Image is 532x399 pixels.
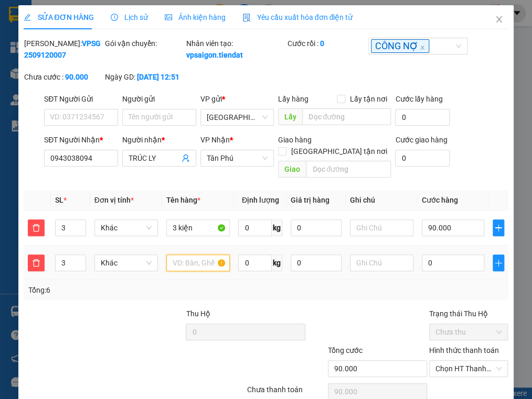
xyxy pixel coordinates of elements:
[24,13,93,21] span: SỬA ĐƠN HÀNG
[371,39,429,52] span: CÔNG NỢ
[122,134,196,146] div: Người nhận
[24,14,31,21] span: edit
[493,224,503,232] span: plus
[493,259,503,267] span: plus
[182,154,190,162] span: user-add
[346,190,418,210] th: Ghi chú
[24,38,103,61] div: [PERSON_NAME]:
[278,161,306,178] span: Giao
[493,254,504,271] button: plus
[320,39,324,48] b: 0
[200,136,230,144] span: VP Nhận
[166,254,230,271] input: VD: Bàn, Ghế
[350,219,413,236] input: Ghi Chú
[28,259,44,267] span: delete
[328,346,363,354] span: Tổng cước
[306,161,391,178] input: Dọc đường
[242,196,279,204] span: Định lượng
[429,346,499,354] label: Hình thức thanh toán
[137,73,179,81] b: [DATE] 12:51
[242,14,251,22] img: icon
[44,93,118,105] div: SĐT Người Gửi
[166,196,200,204] span: Tên hàng
[166,219,230,236] input: VD: Bàn, Ghế
[65,73,88,81] b: 90.000
[350,254,413,271] input: Ghi Chú
[242,13,353,21] span: Yêu cầu xuất hóa đơn điện tử
[165,14,172,21] span: picture
[105,71,184,83] div: Ngày GD:
[200,93,274,105] div: VP gửi
[101,255,152,271] span: Khác
[278,136,312,144] span: Giao hàng
[101,220,152,236] span: Khác
[165,13,226,21] span: Ảnh kiện hàng
[435,361,502,376] span: Chọn HT Thanh Toán
[435,324,502,340] span: Chưa thu
[278,108,302,125] span: Lấy
[286,146,391,157] span: [GEOGRAPHIC_DATA] tận nơi
[28,284,206,296] div: Tổng: 6
[429,308,508,319] div: Trạng thái Thu Hộ
[272,254,282,271] span: kg
[395,136,447,144] label: Cước giao hàng
[28,254,45,271] button: delete
[122,93,196,105] div: Người gửi
[272,219,282,236] span: kg
[422,196,458,204] span: Cước hàng
[291,196,329,204] span: Giá trị hàng
[484,5,514,35] button: Close
[345,93,391,105] span: Lấy tận nơi
[493,219,504,236] button: plus
[28,224,44,232] span: delete
[395,150,450,167] input: Cước giao hàng
[302,108,391,125] input: Dọc đường
[111,13,148,21] span: Lịch sử
[288,38,367,49] div: Cước rồi :
[420,45,425,50] span: close
[28,219,45,236] button: delete
[186,38,285,61] div: Nhân viên tạo:
[105,38,184,49] div: Gói vận chuyển:
[207,150,268,166] span: Tân Phú
[278,95,308,103] span: Lấy hàng
[395,109,450,126] input: Cước lấy hàng
[111,14,118,21] span: clock-circle
[24,71,103,83] div: Chưa cước :
[94,196,134,204] span: Đơn vị tính
[55,196,63,204] span: SL
[186,51,242,59] b: vpsaigon.tiendat
[207,109,268,125] span: Sài Gòn
[395,95,442,103] label: Cước lấy hàng
[44,134,118,146] div: SĐT Người Nhận
[186,309,210,318] span: Thu Hộ
[495,15,503,24] span: close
